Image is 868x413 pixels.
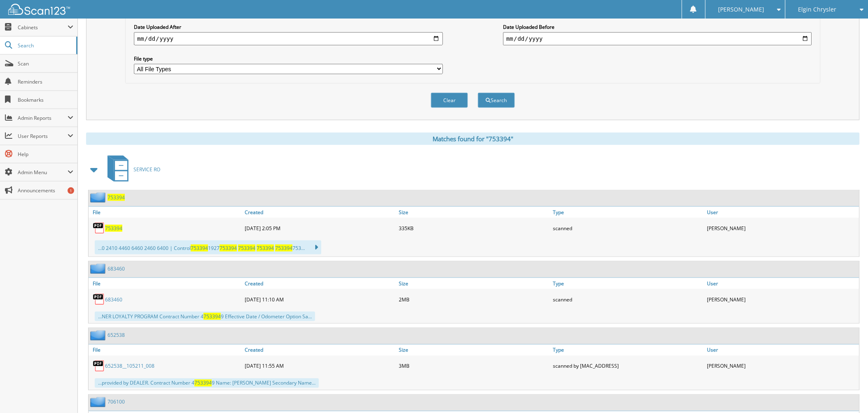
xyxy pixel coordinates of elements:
[397,345,551,356] a: Size
[551,345,705,356] a: Type
[243,358,397,374] div: [DATE] 11:55 AM
[194,380,212,387] span: 753394
[95,240,321,254] div: ...0 2410 4460 6460 2460 6400 | Control 1927 753...
[105,225,122,232] a: 753394
[108,332,125,339] a: 652538
[275,245,292,252] span: 753394
[133,166,160,173] span: SERVICE RO
[95,312,315,321] div: ...NER LOYALTY PROGRAM Contract Number 4 9 Effective Date / Odometer Option Sa...
[89,278,243,289] a: File
[90,264,108,274] img: folder2.png
[103,153,160,186] a: SERVICE RO
[191,245,208,252] span: 753394
[105,363,154,370] a: 652538__105211_008
[551,207,705,218] a: Type
[134,55,443,62] label: File type
[18,42,72,49] span: Search
[18,114,68,121] span: Admin Reports
[18,60,73,67] span: Scan
[397,278,551,289] a: Size
[18,96,73,103] span: Bookmarks
[705,220,859,236] div: [PERSON_NAME]
[243,278,397,289] a: Created
[18,169,68,176] span: Admin Menu
[238,245,255,252] span: 753394
[257,245,274,252] span: 753394
[90,330,108,341] img: folder2.png
[243,220,397,236] div: [DATE] 2:05 PM
[551,278,705,289] a: Type
[705,358,859,374] div: [PERSON_NAME]
[18,133,68,140] span: User Reports
[397,358,551,374] div: 3MB
[89,207,243,218] a: File
[105,296,122,303] a: 683460
[108,265,125,272] a: 683460
[503,23,812,30] label: Date Uploaded Before
[86,133,860,145] div: Matches found for "753394"
[718,7,765,12] span: [PERSON_NAME]
[243,207,397,218] a: Created
[551,291,705,308] div: scanned
[93,360,105,372] img: PDF.png
[705,345,859,356] a: User
[18,151,73,158] span: Help
[89,345,243,356] a: File
[90,397,108,407] img: folder2.png
[397,291,551,308] div: 2MB
[478,93,515,108] button: Search
[8,4,70,15] img: scan123-logo-white.svg
[503,32,812,45] input: end
[134,23,443,30] label: Date Uploaded After
[431,93,468,108] button: Clear
[134,32,443,45] input: start
[93,222,105,234] img: PDF.png
[18,78,73,85] span: Reminders
[705,278,859,289] a: User
[18,187,73,194] span: Announcements
[397,220,551,236] div: 335KB
[705,291,859,308] div: [PERSON_NAME]
[68,187,74,194] div: 1
[397,207,551,218] a: Size
[93,293,105,306] img: PDF.png
[705,207,859,218] a: User
[551,358,705,374] div: scanned by [MAC_ADDRESS]
[18,24,68,31] span: Cabinets
[798,7,837,12] span: Elgin Chrysler
[243,345,397,356] a: Created
[243,291,397,308] div: [DATE] 11:10 AM
[551,220,705,236] div: scanned
[95,378,319,388] div: ...provided by DEALER. Contract Number 4 9 Name: [PERSON_NAME] Secondary Name...
[90,192,108,203] img: folder2.png
[108,194,125,201] a: 753394
[204,313,221,320] span: 753394
[108,399,125,406] a: 706100
[220,245,237,252] span: 753394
